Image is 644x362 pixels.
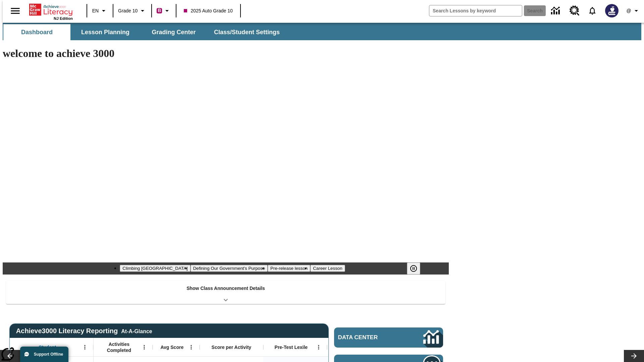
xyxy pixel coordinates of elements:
div: SubNavbar [3,23,641,40]
a: Data Center [547,2,566,20]
button: Grading Center [140,24,207,40]
button: Open Menu [80,342,90,352]
p: Show Class Announcement Details [186,285,265,292]
span: Achieve3000 Literacy Reporting [16,327,152,335]
a: Resource Center, Will open in new tab [566,2,584,20]
span: EN [92,7,99,14]
button: Slide 4 Career Lesson [310,265,345,272]
span: Pre-Test Lexile [275,344,308,350]
span: NJ Edition [54,16,73,20]
button: Language: EN, Select a language [89,5,111,17]
button: Open Menu [139,342,149,352]
button: Profile/Settings [623,5,644,17]
span: Grade 10 [118,7,138,14]
button: Open Menu [314,342,324,352]
div: Show Class Announcement Details [6,281,445,304]
span: Data Center [338,334,401,341]
button: Slide 1 Climbing Mount Tai [120,265,190,272]
div: SubNavbar [3,24,286,40]
button: Support Offline [20,347,68,362]
button: Grade: Grade 10, Select a grade [115,5,149,17]
span: Support Offline [34,352,63,357]
div: Home [29,2,73,20]
button: Open Menu [186,342,196,352]
button: Lesson carousel, Next [624,350,644,362]
button: Slide 2 Defining Our Government's Purpose [191,265,268,272]
button: Lesson Planning [72,24,139,40]
span: B [158,6,161,15]
span: Activities Completed [97,341,141,353]
a: Notifications [584,2,601,19]
span: Student [39,344,56,350]
button: Slide 3 Pre-release lesson [268,265,310,272]
input: search field [429,5,522,16]
button: Dashboard [3,24,70,40]
img: Avatar [605,4,619,17]
div: Pause [407,262,427,275]
button: Pause [407,262,420,275]
a: Data Center [334,327,443,348]
h1: welcome to achieve 3000 [3,47,449,60]
span: 2025 Auto Grade 10 [184,7,232,14]
div: At-A-Glance [121,327,152,335]
span: Avg Score [160,344,183,350]
button: Boost Class color is violet red. Change class color [154,5,174,17]
span: Score per Activity [212,344,252,350]
a: Home [29,3,73,16]
button: Select a new avatar [601,2,623,19]
span: @ [626,7,631,14]
button: Class/Student Settings [209,24,285,40]
button: Open side menu [5,1,25,21]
